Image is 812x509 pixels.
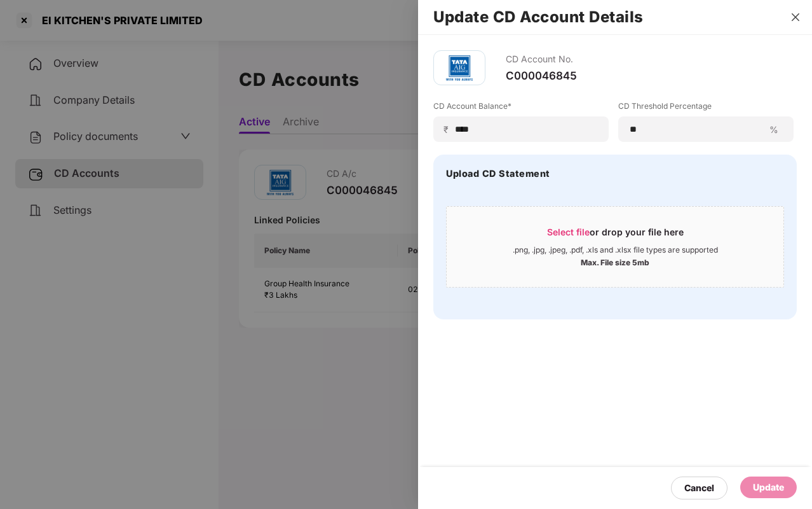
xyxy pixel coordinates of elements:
div: C000046845 [506,69,577,83]
span: Select fileor drop your file here.png, .jpg, .jpeg, .pdf, .xls and .xlsx file types are supported... [447,216,783,277]
div: CD Account No. [506,50,577,69]
div: Update [753,480,784,494]
div: or drop your file here [547,226,684,245]
label: CD Threshold Percentage [618,101,794,116]
span: Select file [547,227,590,237]
div: Max. File size 5mb [581,255,649,268]
h4: Upload CD Statement [446,167,550,180]
span: % [764,123,783,136]
button: Close [787,11,804,23]
div: Cancel [684,481,714,495]
img: tatag.png [440,49,478,87]
span: close [790,12,801,22]
div: .png, .jpg, .jpeg, .pdf, .xls and .xlsx file types are supported [513,245,718,255]
h2: Update CD Account Details [433,10,797,24]
span: ₹ [443,123,454,136]
label: CD Account Balance* [433,101,609,116]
